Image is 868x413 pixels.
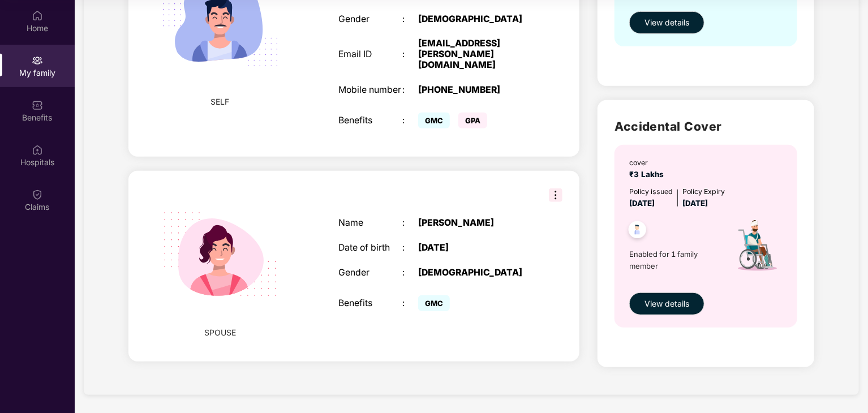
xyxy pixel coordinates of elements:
h2: Accidental Cover [615,117,797,136]
div: cover [629,157,668,168]
span: SELF [211,96,230,108]
button: View details [629,292,704,315]
span: [DATE] [682,199,708,208]
div: Gender [338,268,402,278]
div: [PERSON_NAME] [418,218,530,229]
div: : [402,49,418,60]
button: View details [629,11,704,34]
span: [DATE] [629,199,655,208]
div: : [402,243,418,253]
span: GPA [458,113,487,128]
div: Email ID [338,49,402,60]
img: svg+xml;base64,PHN2ZyB4bWxucz0iaHR0cDovL3d3dy53My5vcmcvMjAwMC9zdmciIHdpZHRoPSIyMjQiIGhlaWdodD0iMT... [148,182,292,326]
div: Gender [338,14,402,25]
div: [DEMOGRAPHIC_DATA] [418,14,530,25]
img: svg+xml;base64,PHN2ZyBpZD0iSG9tZSIgeG1sbnM9Imh0dHA6Ly93d3cudzMub3JnLzIwMDAvc3ZnIiB3aWR0aD0iMjAiIG... [32,10,43,21]
div: [EMAIL_ADDRESS][PERSON_NAME][DOMAIN_NAME] [418,38,530,70]
div: Benefits [338,115,402,126]
div: Mobile number [338,85,402,96]
div: [DATE] [418,243,530,253]
span: SPOUSE [204,326,236,339]
div: Policy issued [629,186,673,197]
span: ₹3 Lakhs [629,170,668,179]
div: : [402,115,418,126]
div: Benefits [338,298,402,309]
img: icon [720,210,792,287]
img: svg+xml;base64,PHN2ZyBpZD0iQ2xhaW0iIHhtbG5zPSJodHRwOi8vd3d3LnczLm9yZy8yMDAwL3N2ZyIgd2lkdGg9IjIwIi... [32,189,43,200]
img: svg+xml;base64,PHN2ZyB3aWR0aD0iMjAiIGhlaWdodD0iMjAiIHZpZXdCb3g9IjAgMCAyMCAyMCIgZmlsbD0ibm9uZSIgeG... [32,55,43,66]
span: GMC [418,113,450,128]
div: : [402,85,418,96]
img: svg+xml;base64,PHN2ZyBpZD0iQmVuZWZpdHMiIHhtbG5zPSJodHRwOi8vd3d3LnczLm9yZy8yMDAwL3N2ZyIgd2lkdGg9Ij... [32,100,43,111]
div: Name [338,218,402,229]
div: : [402,268,418,278]
div: : [402,218,418,229]
div: : [402,298,418,309]
div: Date of birth [338,243,402,253]
span: View details [644,16,689,29]
div: [PHONE_NUMBER] [418,85,530,96]
span: GMC [418,295,450,311]
img: svg+xml;base64,PHN2ZyB3aWR0aD0iMzIiIGhlaWdodD0iMzIiIHZpZXdCb3g9IjAgMCAzMiAzMiIgZmlsbD0ibm9uZSIgeG... [549,188,562,202]
img: svg+xml;base64,PHN2ZyB4bWxucz0iaHR0cDovL3d3dy53My5vcmcvMjAwMC9zdmciIHdpZHRoPSI0OC45NDMiIGhlaWdodD... [624,218,651,246]
div: [DEMOGRAPHIC_DATA] [418,268,530,278]
img: svg+xml;base64,PHN2ZyBpZD0iSG9zcGl0YWxzIiB4bWxucz0iaHR0cDovL3d3dy53My5vcmcvMjAwMC9zdmciIHdpZHRoPS... [32,144,43,156]
span: Enabled for 1 family member [629,248,720,272]
span: View details [644,298,689,310]
div: : [402,14,418,25]
div: Policy Expiry [682,186,725,197]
